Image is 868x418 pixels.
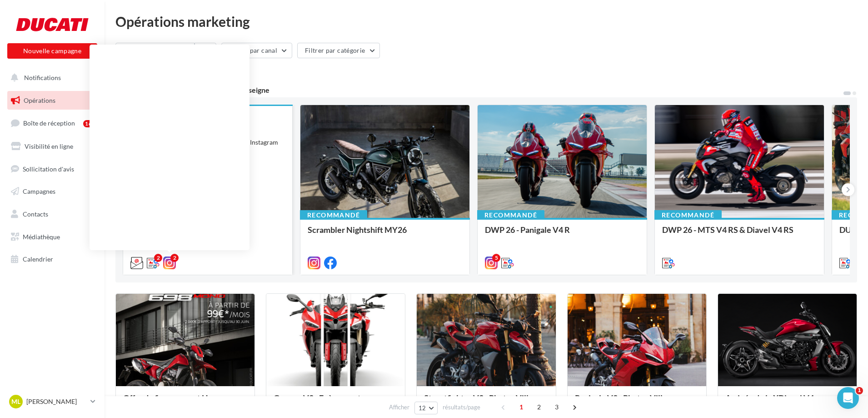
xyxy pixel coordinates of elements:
span: Sollicitation d'avis [23,165,74,172]
div: Recommandé [300,210,367,220]
span: ML [11,397,20,406]
div: 5 [492,254,500,262]
div: Recommandé [123,105,190,115]
div: Offre Apparel Voucher [130,121,285,131]
div: 39 [115,65,166,76]
div: DWP 26 - MTS V4 RS & Diavel V4 RS [662,225,817,243]
a: Sollicitation d'avis [5,160,99,179]
span: 1 [856,387,863,394]
span: 2 [532,400,546,414]
div: Recommandé [654,210,722,220]
span: Campagnes [23,187,55,195]
iframe: Intercom live chat [837,387,859,409]
span: 3 [549,400,564,414]
a: Visibilité en ligne [5,137,99,156]
div: 2 [154,254,162,262]
div: Contenu : Cross-posting - Emailing - Story Instagram [130,138,285,147]
span: Calendrier [23,255,53,263]
span: Contacts [23,210,48,218]
a: ML [PERSON_NAME] [7,393,97,410]
div: Streetfighter V2 - Photos Ville [424,393,548,412]
a: Opérations [5,91,99,110]
button: 12 [414,402,438,414]
div: 2 [170,254,179,262]
span: Afficher [389,403,409,412]
span: Notifications [24,74,61,81]
div: Scrambler Nightshift MY26 [308,225,462,243]
a: Médiathèque [5,227,99,247]
div: 5 opérations recommandées par votre enseigne [115,86,843,94]
p: [PERSON_NAME] [26,397,87,406]
span: résultats/page [443,403,480,412]
span: Visibilité en ligne [25,142,73,150]
div: Offre de financement Hypermotard 698 Mono [123,393,247,412]
a: Campagnes [5,182,99,201]
div: Gamme V2 - Evènement en concession [274,393,398,412]
div: Panigale V2 - Photos Ville [575,393,699,412]
button: Notifications [5,68,95,87]
a: Calendrier [5,250,99,269]
button: Nouvelle campagne [7,43,97,59]
div: DWP 26 - Panigale V4 R [485,225,639,243]
span: Opérations [24,96,55,104]
span: 1 [514,400,529,414]
div: Opérations marketing [115,15,857,28]
div: 16 [83,120,94,127]
span: Médiathèque [23,233,60,241]
a: Contacts [5,205,99,224]
a: Boîte de réception16 [5,113,99,133]
span: Boîte de réception [23,119,75,127]
div: Arrivée de la XDiavel V4 en concession [725,393,849,412]
div: opérations [127,67,166,75]
button: Filtrer par catégorie [297,43,380,58]
span: 12 [419,404,426,412]
div: Recommandé [477,210,544,220]
button: Filtrer par canal [221,43,292,58]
